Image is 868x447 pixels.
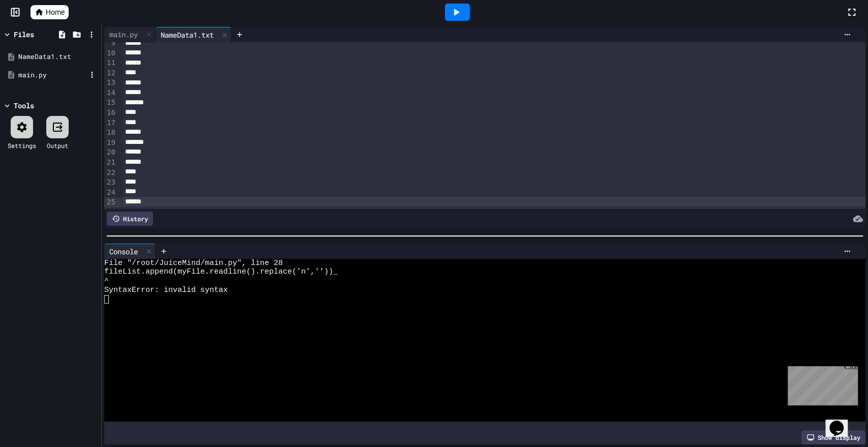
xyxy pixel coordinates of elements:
[104,188,117,198] div: 24
[18,52,98,62] div: NameData1.txt
[104,29,143,40] div: main.py
[156,29,219,40] div: NameData1.txt
[104,98,117,108] div: 15
[47,141,68,150] div: Output
[104,48,117,58] div: 10
[104,168,117,178] div: 22
[104,177,117,188] div: 23
[104,147,117,158] div: 20
[14,100,34,111] div: Tools
[31,5,69,19] a: Home
[784,362,858,405] iframe: chat widget
[104,68,117,78] div: 12
[104,27,156,42] div: main.py
[104,58,117,68] div: 11
[825,406,858,437] iframe: chat widget
[104,128,117,138] div: 18
[104,118,117,128] div: 17
[104,108,117,118] div: 16
[104,78,117,88] div: 13
[104,197,117,207] div: 25
[8,141,36,150] div: Settings
[107,212,153,226] div: History
[104,277,109,286] span: ^
[156,27,231,42] div: NameData1.txt
[104,267,338,277] span: fileList.append(myFile.readline().replace('n',''))_
[801,430,865,444] div: Show display
[46,7,65,17] span: Home
[104,246,143,257] div: Console
[18,70,86,80] div: main.py
[104,244,156,259] div: Console
[104,138,117,148] div: 19
[104,286,228,295] span: SyntaxError: invalid syntax
[104,88,117,98] div: 14
[14,29,34,40] div: Files
[104,259,283,268] span: File "/root/JuiceMind/main.py", line 28
[4,4,70,65] div: Chat with us now!Close
[104,158,117,168] div: 21
[104,38,117,48] div: 9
